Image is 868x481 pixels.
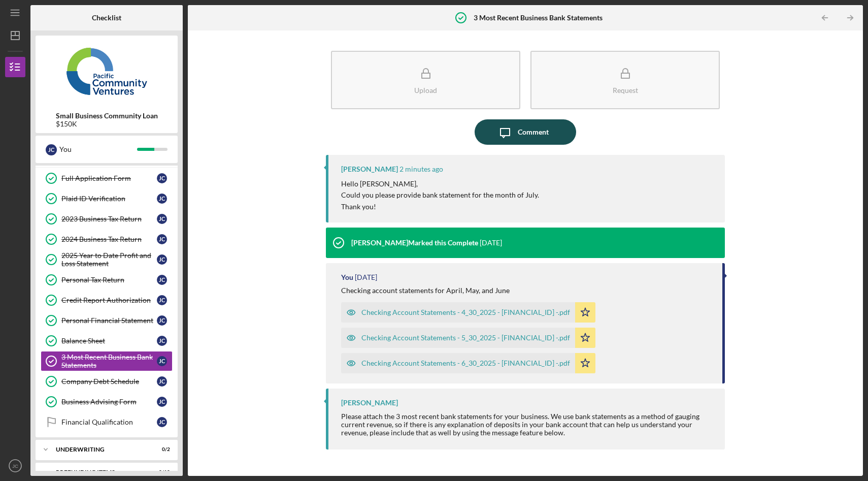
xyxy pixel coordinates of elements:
div: Please attach the 3 most recent bank statements for your business. We use bank statements as a me... [341,412,715,437]
div: J C [157,234,167,244]
div: Personal Tax Return [61,276,157,284]
button: JC [5,456,25,476]
div: J C [157,397,167,407]
a: Company Debt ScheduleJC [41,371,173,392]
div: [PERSON_NAME] [341,165,398,173]
b: Small Business Community Loan [56,112,158,120]
div: 2025 Year to Date Profit and Loss Statement [61,251,157,268]
div: J C [157,214,167,224]
div: Checking account statements for April, May, and June [341,286,510,295]
div: 2023 Business Tax Return [61,215,157,223]
div: Plaid ID Verification [61,195,157,203]
button: Upload [331,51,520,109]
time: 2025-07-31 02:32 [480,239,502,247]
div: Underwriting [56,446,145,453]
div: Prefunding Items [56,469,145,475]
div: Personal Financial Statement [61,316,157,325]
b: Checklist [92,14,121,22]
text: JC [12,463,18,469]
div: J C [157,417,167,427]
p: Hello [PERSON_NAME], Could you please provide bank statement for the month of July. Thank you! [341,178,539,212]
a: Financial QualificationJC [41,412,173,432]
div: Checking Account Statements - 5_30_2025 - [FINANCIAL_ID] -.pdf [361,334,570,342]
a: Personal Financial StatementJC [41,310,173,331]
button: Checking Account Statements - 5_30_2025 - [FINANCIAL_ID] -.pdf [341,328,595,348]
div: 3 Most Recent Business Bank Statements [61,353,157,369]
div: 0 / 10 [152,469,170,475]
div: Business Advising Form [61,398,157,406]
div: Company Debt Schedule [61,377,157,386]
div: Upload [414,86,437,94]
a: Balance SheetJC [41,331,173,351]
a: Credit Report AuthorizationJC [41,290,173,310]
div: Credit Report Authorization [61,296,157,304]
img: Product logo [36,41,178,102]
div: J C [157,336,167,346]
div: J C [157,376,167,387]
div: [PERSON_NAME] Marked this Complete [351,239,478,247]
div: J C [157,194,167,204]
b: 3 Most Recent Business Bank Statements [474,14,603,22]
div: J C [157,315,167,326]
time: 2025-08-13 19:36 [399,165,443,173]
div: J C [46,144,57,155]
div: Financial Qualification [61,418,157,426]
div: Full Application Form [61,174,157,182]
div: You [59,141,137,158]
div: Comment [518,119,549,145]
div: You [341,273,353,281]
a: Personal Tax ReturnJC [41,270,173,290]
button: Comment [475,119,576,145]
div: J C [157,295,167,305]
time: 2025-07-18 20:24 [355,273,377,281]
div: J C [157,173,167,183]
a: Full Application FormJC [41,168,173,188]
button: Checking Account Statements - 6_30_2025 - [FINANCIAL_ID] -.pdf [341,353,595,373]
div: $150K [56,120,158,128]
button: Checking Account Statements - 4_30_2025 - [FINANCIAL_ID] -.pdf [341,302,595,323]
button: Request [530,51,720,109]
div: 0 / 2 [152,446,170,453]
a: Business Advising FormJC [41,392,173,412]
div: J C [157,356,167,366]
div: Request [613,86,638,94]
div: Balance Sheet [61,337,157,345]
div: [PERSON_NAME] [341,399,398,407]
a: 2023 Business Tax ReturnJC [41,209,173,229]
div: Checking Account Statements - 6_30_2025 - [FINANCIAL_ID] -.pdf [361,359,570,367]
div: J C [157,275,167,285]
a: 2025 Year to Date Profit and Loss StatementJC [41,249,173,270]
a: Plaid ID VerificationJC [41,188,173,209]
a: 3 Most Recent Business Bank StatementsJC [41,351,173,371]
a: 2024 Business Tax ReturnJC [41,229,173,249]
div: Checking Account Statements - 4_30_2025 - [FINANCIAL_ID] -.pdf [361,308,570,316]
div: J C [157,254,167,265]
div: 2024 Business Tax Return [61,235,157,243]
